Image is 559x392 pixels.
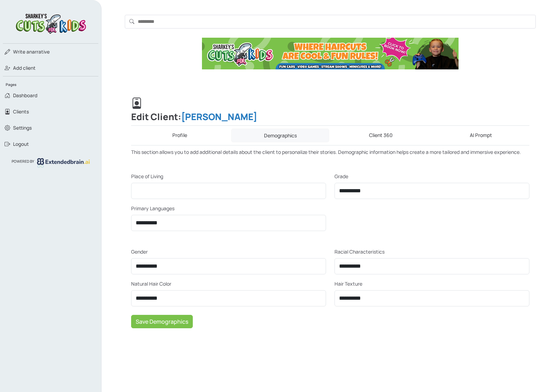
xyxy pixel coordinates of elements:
span: Logout [13,141,29,148]
img: logo [14,11,88,35]
a: AI Prompt [432,129,529,142]
a: [PERSON_NAME] [181,111,257,123]
label: Place of Living [131,173,163,180]
label: Grade [334,173,348,180]
span: Write a [13,49,29,55]
img: Ad Banner [202,38,459,69]
span: Dashboard [13,92,37,99]
a: Demographics [231,129,329,142]
span: Clients [13,108,29,115]
span: narrative [13,48,50,55]
label: Natural Hair Color [131,280,171,287]
label: Primary Languages [131,205,174,212]
label: Hair Texture [334,280,362,287]
p: This section allows you to add additional details about the client to personalize their stories. ... [131,148,529,156]
label: Gender [131,248,148,255]
h2: Edit Client: [131,98,529,126]
button: Save Demographics [131,315,193,328]
a: Profile [131,129,228,142]
span: Settings [13,124,32,131]
span: Add client [13,64,36,71]
label: Racial Characteristics [334,248,385,255]
img: logo [37,158,90,167]
a: Client 360 [332,129,429,142]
